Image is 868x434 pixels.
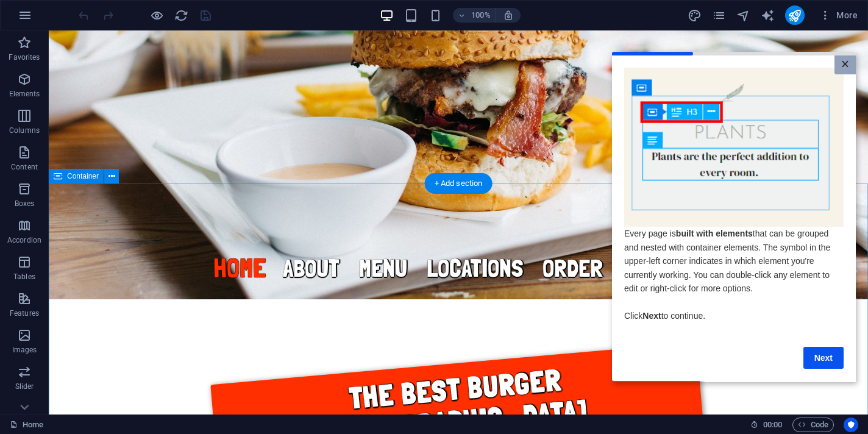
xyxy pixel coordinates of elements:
[736,8,751,23] button: navigator
[174,9,188,23] i: Reload page
[67,173,99,180] span: Container
[13,272,35,282] p: Tables
[772,420,774,429] span: :
[222,4,244,23] a: Close modal
[788,9,802,23] i: Publish
[7,235,41,245] p: Accordion
[9,89,40,99] p: Elements
[9,52,40,62] p: Favorites
[425,173,493,194] div: + Add section
[149,8,164,23] button: Click here to leave preview mode and continue editing
[750,418,783,432] h6: Session time
[471,8,491,23] h6: 100%
[10,308,39,318] p: Features
[12,345,37,355] p: Images
[798,418,828,432] span: Code
[12,259,30,269] span: Click
[688,9,702,23] i: Design (Ctrl+Alt+Y)
[49,259,93,269] span: to continue.
[761,8,775,23] button: text_generator
[11,162,38,172] p: Content
[712,8,727,23] button: pages
[9,126,40,135] p: Columns
[12,177,218,241] span: Every page is that can be grouped and nested with container elements. The symbol in the upper-lef...
[15,199,35,208] p: Boxes
[30,259,49,269] span: Next
[785,5,805,25] button: publish
[763,418,782,432] span: 00 00
[503,10,514,21] i: On resize automatically adjust zoom level to fit chosen device.
[10,418,43,432] a: Click to cancel selection. Double-click to open Pages
[712,9,726,23] i: Pages (Ctrl+Alt+S)
[174,8,188,23] button: reload
[15,382,34,391] p: Slider
[792,418,834,432] button: Code
[191,295,232,317] a: Next
[64,177,141,187] strong: built with elements
[844,418,858,432] button: Usercentrics
[736,9,750,23] i: Navigator
[688,8,702,23] button: design
[761,9,775,23] i: AI Writer
[819,9,858,21] span: More
[814,5,863,25] button: More
[453,8,496,23] button: 100%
